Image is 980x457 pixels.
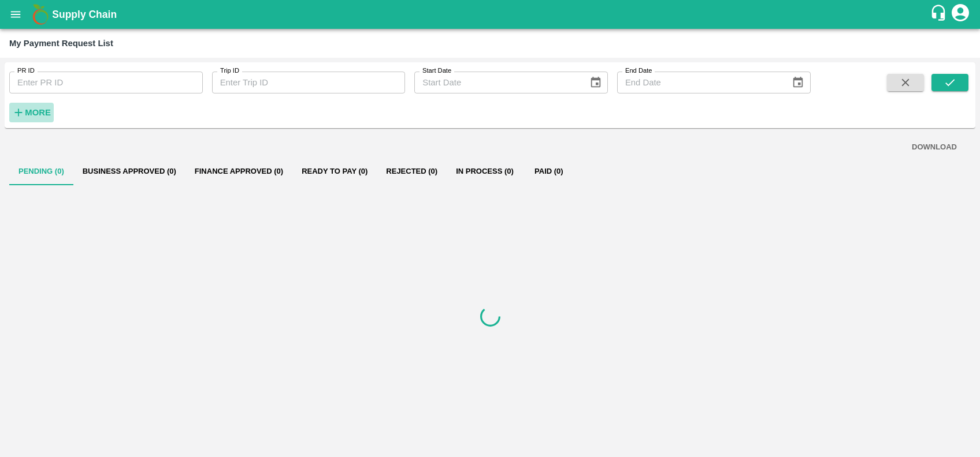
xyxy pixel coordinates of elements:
[73,158,185,185] button: Business Approved (0)
[212,72,406,93] input: Enter Trip ID
[52,9,117,20] b: Supply Chain
[2,1,29,28] button: open drawer
[9,72,203,93] input: Enter PR ID
[414,72,580,93] input: Start Date
[9,36,113,51] div: My Payment Request List
[617,72,782,93] input: End Date
[17,66,35,76] label: PR ID
[220,66,239,76] label: Trip ID
[787,72,809,93] button: Choose date
[447,158,523,185] button: In Process (0)
[950,2,971,27] div: account of current user
[377,158,447,185] button: Rejected (0)
[907,137,962,158] button: DOWNLOAD
[9,158,73,185] button: Pending (0)
[523,158,575,185] button: Paid (0)
[185,158,292,185] button: Finance Approved (0)
[292,158,377,185] button: Ready To Pay (0)
[9,103,54,122] button: More
[930,4,950,25] div: customer-support
[625,66,652,76] label: End Date
[29,3,52,26] img: logo
[422,66,451,76] label: Start Date
[52,6,930,23] a: Supply Chain
[585,72,607,93] button: Choose date
[25,108,51,117] strong: More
